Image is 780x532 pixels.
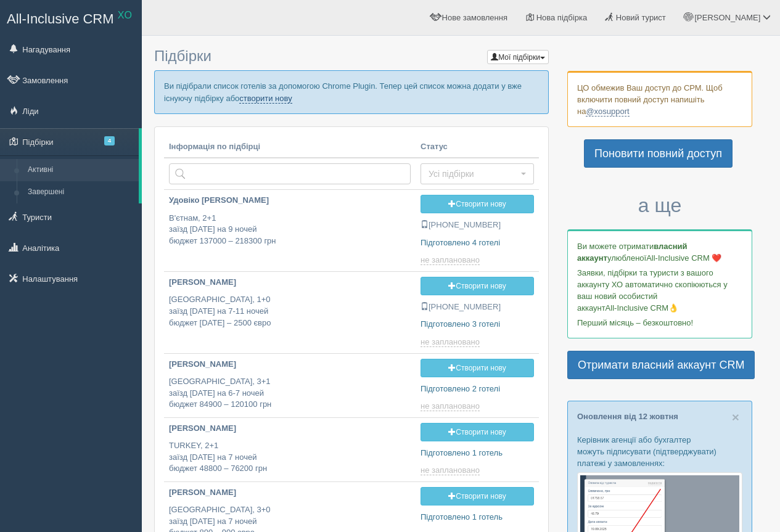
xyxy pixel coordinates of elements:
[7,11,114,27] span: All-Inclusive CRM
[421,195,534,213] a: Створити нову
[169,359,411,370] p: [PERSON_NAME]
[536,13,588,22] span: Нова підбірка
[421,237,534,249] p: Підготовлено 4 готелі
[421,319,534,330] p: Підготовлено 3 готелі
[164,354,416,416] a: [PERSON_NAME] [GEOGRAPHIC_DATA], 3+1заїзд [DATE] на 6-7 ночейбюджет 84900 – 120100 грн
[169,376,411,411] p: [GEOGRAPHIC_DATA], 3+1 заїзд [DATE] на 6-7 ночей бюджет 84900 – 120100 грн
[169,440,411,475] p: TURKEY, 2+1 заїзд [DATE] на 7 ночей бюджет 48800 – 76200 грн
[577,242,688,263] b: власний аккаунт
[577,317,742,329] p: Перший місяць – безкоштовно!
[169,294,411,329] p: [GEOGRAPHIC_DATA], 1+0 заїзд [DATE] на 7-11 ночей бюджет [DATE] – 2500 євро
[487,50,549,64] button: Мої підбірки
[421,337,482,347] a: не заплановано
[164,272,416,334] a: [PERSON_NAME] [GEOGRAPHIC_DATA], 1+0заїзд [DATE] на 7-11 ночейбюджет [DATE] – 2500 євро
[421,487,534,505] a: Створити нову
[154,70,549,113] p: Ви підібрали список готелів за допомогою Chrome Plugin. Тепер цей список можна додати у вже існую...
[584,139,733,168] a: Поновити повний доступ
[239,94,292,104] a: створити нову
[732,410,739,424] span: ×
[606,303,679,313] span: All-Inclusive CRM👌
[616,13,666,22] span: Новий турист
[421,255,482,265] a: не заплановано
[577,412,678,421] a: Оновлення від 12 жовтня
[169,423,411,435] p: [PERSON_NAME]
[22,159,139,181] a: Активні
[421,401,482,411] a: не заплановано
[732,411,739,424] button: Close
[421,337,480,347] span: не заплановано
[164,418,416,480] a: [PERSON_NAME] TURKEY, 2+1заїзд [DATE] на 7 ночейбюджет 48800 – 76200 грн
[416,136,539,158] th: Статус
[429,168,518,180] span: Усі підбірки
[421,301,534,313] p: [PHONE_NUMBER]
[442,13,507,22] span: Нове замовлення
[421,219,534,231] p: [PHONE_NUMBER]
[154,47,211,64] span: Підбірки
[421,465,482,475] a: не заплановано
[694,13,760,22] span: [PERSON_NAME]
[421,163,534,184] button: Усі підбірки
[421,277,534,295] a: Створити нову
[586,107,629,117] a: @xosupport
[421,255,480,265] span: не заплановано
[421,465,480,475] span: не заплановано
[567,351,755,379] a: Отримати власний аккаунт CRM
[567,195,752,216] h3: а ще
[169,163,411,184] input: Пошук за країною або туристом
[1,1,141,35] a: All-Inclusive CRM XO
[164,190,416,252] a: Удовіко [PERSON_NAME] В'єтнам, 2+1заїзд [DATE] на 9 ночейбюджет 137000 – 218300 грн
[22,181,139,203] a: Завершені
[421,423,534,441] a: Створити нову
[169,195,411,207] p: Удовіко [PERSON_NAME]
[577,267,742,314] p: Заявки, підбірки та туристи з вашого аккаунту ХО автоматично скопіюються у ваш новий особистий ак...
[421,383,534,395] p: Підготовлено 2 готелі
[169,213,411,247] p: В'єтнам, 2+1 заїзд [DATE] на 9 ночей бюджет 137000 – 218300 грн
[104,136,115,145] span: 4
[169,487,411,499] p: [PERSON_NAME]
[421,359,534,377] a: Створити нову
[118,10,132,20] sup: XO
[567,71,752,127] div: ЦО обмежив Ваш доступ до СРМ. Щоб включити повний доступ напишіть на
[169,277,411,289] p: [PERSON_NAME]
[577,434,742,469] p: Керівник агенції або бухгалтер можуть підписувати (підтверджувати) платежі у замовленнях:
[421,512,534,523] p: Підготовлено 1 готель
[421,448,534,459] p: Підготовлено 1 готель
[421,401,480,411] span: не заплановано
[646,253,721,263] span: All-Inclusive CRM ❤️
[577,240,742,264] p: Ви можете отримати улюбленої
[164,136,416,158] th: Інформація по підбірці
